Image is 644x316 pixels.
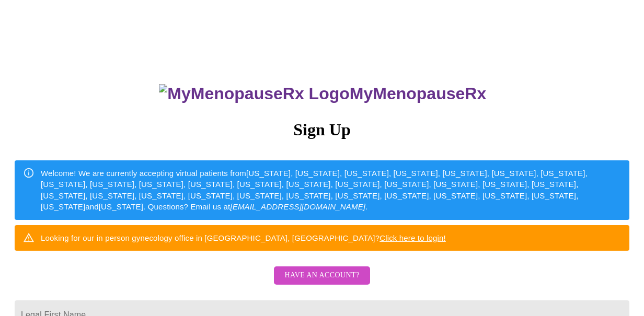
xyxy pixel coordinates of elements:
[16,84,630,103] h3: MyMenopauseRx
[41,163,621,217] div: Welcome! We are currently accepting virtual patients from [US_STATE], [US_STATE], [US_STATE], [US...
[284,269,359,282] span: Have an account?
[159,84,349,103] img: MyMenopauseRx Logo
[15,120,629,139] h3: Sign Up
[379,233,446,242] a: Click here to login!
[274,266,370,285] button: Have an account?
[271,278,372,287] a: Have an account?
[230,202,365,211] em: [EMAIL_ADDRESS][DOMAIN_NAME]
[41,228,446,248] div: Looking for our in person gynecology office in [GEOGRAPHIC_DATA], [GEOGRAPHIC_DATA]?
